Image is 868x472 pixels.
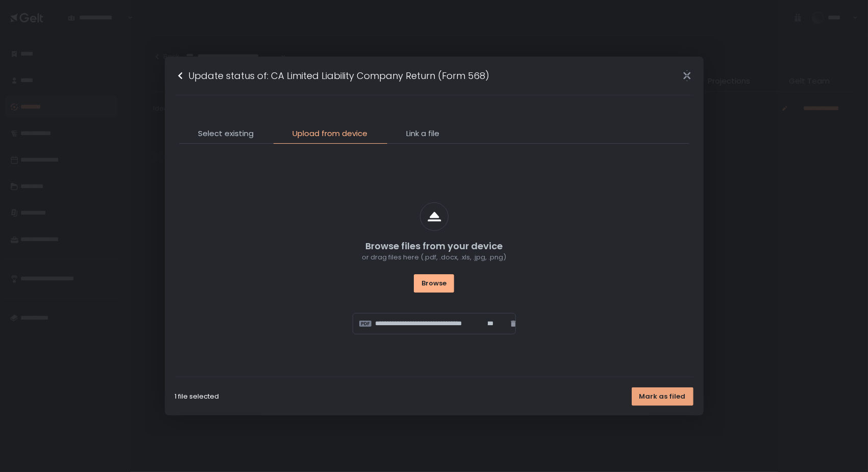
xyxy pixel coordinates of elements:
[639,392,686,401] span: Mark as filed
[407,128,440,140] span: Link a file
[671,70,704,82] div: Close
[189,69,490,83] h1: Update status of: CA Limited Liability Company Return (Form 568)
[175,392,219,401] div: 1 file selected
[199,128,254,140] span: Select existing
[362,253,506,262] div: or drag files here (.pdf, .docx, .xls, .jpg, .png)
[365,239,503,253] div: Browse files from your device
[632,387,693,406] button: Mark as filed
[421,279,447,288] div: Browse
[293,128,368,140] span: Upload from device
[414,274,454,293] button: Browse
